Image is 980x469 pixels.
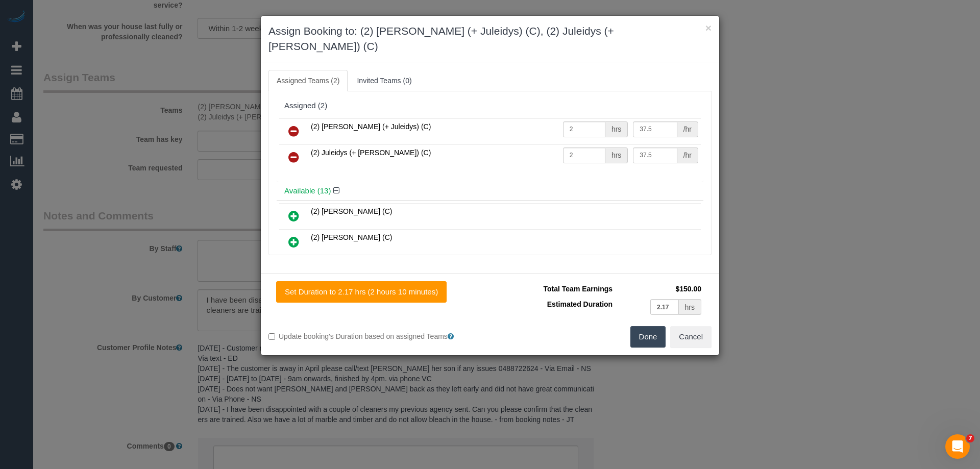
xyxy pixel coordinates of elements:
[498,281,615,297] td: Total Team Earnings
[945,434,970,459] iframe: Intercom live chat
[284,102,696,110] div: Assigned (2)
[268,70,348,91] a: Assigned Teams (2)
[966,434,974,442] span: 7
[311,233,392,241] span: (2) [PERSON_NAME] (C)
[605,121,628,137] div: hrs
[615,281,704,297] td: $150.00
[268,333,275,340] input: Update booking's Duration based on assigned Teams
[276,281,447,303] button: Set Duration to 2.17 hrs (2 hours 10 minutes)
[349,70,420,91] a: Invited Teams (0)
[268,23,712,54] h3: Assign Booking to: (2) [PERSON_NAME] (+ Juleidys) (C), (2) Juleidys (+ [PERSON_NAME]) (C)
[284,187,696,195] h4: Available (13)
[670,326,712,348] button: Cancel
[705,22,712,33] button: ×
[547,300,612,308] span: Estimated Duration
[677,121,698,137] div: /hr
[311,149,431,157] span: (2) Juleidys (+ [PERSON_NAME]) (C)
[679,299,701,315] div: hrs
[630,326,666,348] button: Done
[311,207,392,215] span: (2) [PERSON_NAME] (C)
[311,122,431,131] span: (2) [PERSON_NAME] (+ Juleidys) (C)
[268,331,482,341] label: Update booking's Duration based on assigned Teams
[677,147,698,163] div: /hr
[605,147,628,163] div: hrs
